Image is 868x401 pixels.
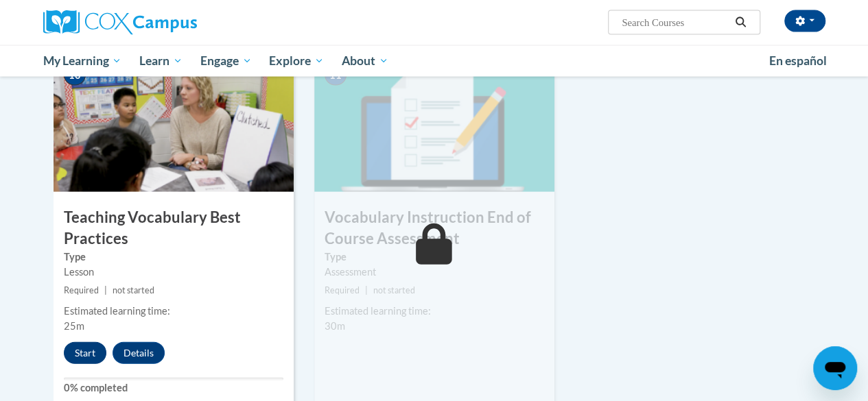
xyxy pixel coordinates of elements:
[813,346,857,390] iframe: Button to launch messaging window
[260,45,333,77] a: Explore
[620,14,730,31] input: Search Courses
[342,53,388,69] span: About
[54,55,294,192] img: Course Image
[43,10,290,35] a: Cox Campus
[769,53,827,68] span: En español
[113,342,165,364] button: Details
[64,380,283,396] label: 0% completed
[130,45,191,77] a: Learn
[64,304,283,319] div: Estimated learning time:
[325,285,360,295] span: Required
[200,53,252,69] span: Engage
[64,285,99,295] span: Required
[333,45,397,77] a: About
[325,304,544,319] div: Estimated learning time:
[43,53,121,69] span: My Learning
[33,45,836,77] div: Main menu
[54,207,294,250] h3: Teaching Vocabulary Best Practices
[760,47,836,75] a: En español
[191,45,261,77] a: Engage
[314,207,554,250] h3: Vocabulary Instruction End of Course Assessment
[314,55,554,192] img: Course Image
[64,320,84,332] span: 25m
[64,265,283,280] div: Lesson
[64,342,106,364] button: Start
[269,53,324,69] span: Explore
[325,320,345,332] span: 30m
[325,265,544,280] div: Assessment
[104,285,107,295] span: |
[325,250,544,265] label: Type
[43,10,197,35] img: Cox Campus
[139,53,183,69] span: Learn
[730,14,751,31] button: Search
[373,285,415,295] span: not started
[113,285,154,295] span: not started
[784,10,825,32] button: Account Settings
[64,250,283,265] label: Type
[365,285,368,295] span: |
[34,45,131,77] a: My Learning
